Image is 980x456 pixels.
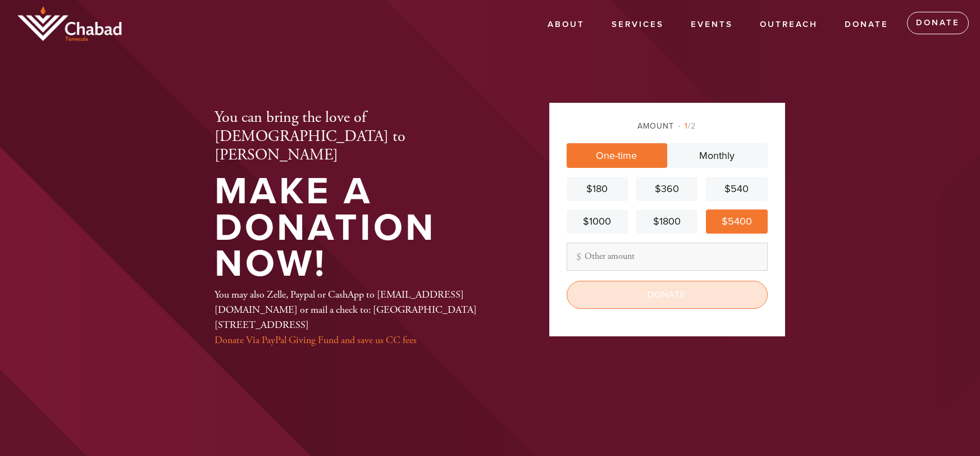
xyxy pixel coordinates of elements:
span: 1 [685,121,689,131]
a: About [539,14,593,35]
a: $540 [706,177,767,201]
input: Donate [567,281,768,309]
input: Other amount [567,243,768,271]
a: $1000 [567,209,628,234]
div: $5400 [710,214,763,229]
img: Temecula-orange-cropped.gif [17,6,124,42]
a: $360 [636,177,698,201]
h1: Make a Donation Now! [215,174,513,282]
a: Donate Via PayPal Giving Fund and save us CC fees [215,334,417,346]
a: Donate [836,14,897,35]
div: Amount [567,120,768,132]
div: $1000 [571,214,623,229]
a: $1800 [636,209,698,234]
a: $5400 [706,209,767,234]
a: Services [603,14,672,35]
div: $360 [641,181,693,197]
a: Outreach [751,14,826,35]
a: Monthly [667,143,768,168]
a: $180 [567,177,628,201]
div: You may also Zelle, Paypal or CashApp to [EMAIL_ADDRESS][DOMAIN_NAME] or mail a check to: [GEOGRA... [215,287,513,348]
a: Donate [907,12,969,34]
div: $180 [571,181,623,197]
span: /2 [678,121,696,131]
div: $1800 [641,214,693,229]
div: $540 [710,181,763,197]
a: Events [682,14,741,35]
a: One-time [567,143,667,168]
h2: You can bring the love of [DEMOGRAPHIC_DATA] to [PERSON_NAME] [215,108,513,165]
